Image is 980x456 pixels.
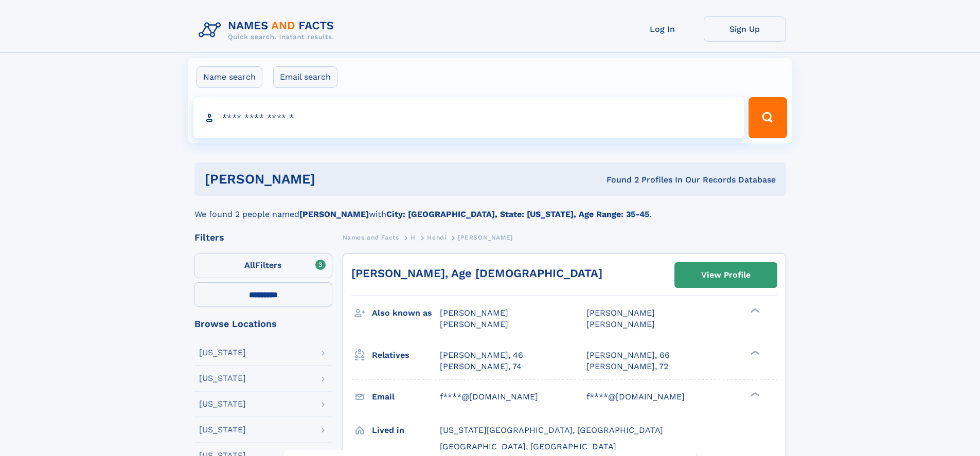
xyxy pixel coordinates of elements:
[411,231,416,244] a: H
[351,267,602,280] a: [PERSON_NAME], Age [DEMOGRAPHIC_DATA]
[440,361,522,372] a: [PERSON_NAME], 74
[748,307,760,314] div: ❯
[621,16,704,42] a: Log In
[194,319,332,329] div: Browse Locations
[372,422,440,439] h3: Lived in
[244,260,255,270] span: All
[586,350,670,361] a: [PERSON_NAME], 66
[197,66,262,88] label: Name search
[194,233,332,242] div: Filters
[440,308,508,318] span: [PERSON_NAME]
[343,231,399,244] a: Names and Facts
[748,391,760,397] div: ❯
[701,263,751,287] div: View Profile
[427,234,446,241] span: Hendi
[273,66,337,88] label: Email search
[440,442,616,451] span: [GEOGRAPHIC_DATA], [GEOGRAPHIC_DATA]
[586,361,668,372] a: [PERSON_NAME], 72
[372,346,440,364] h3: Relatives
[440,319,508,329] span: [PERSON_NAME]
[675,263,777,287] a: View Profile
[199,349,246,357] div: [US_STATE]
[199,374,246,382] div: [US_STATE]
[749,97,787,138] button: Search Button
[205,173,461,186] h1: [PERSON_NAME]
[194,253,332,278] label: Filters
[199,426,246,434] div: [US_STATE]
[372,304,440,322] h3: Also known as
[458,234,513,241] span: [PERSON_NAME]
[461,174,776,186] div: Found 2 Profiles In Our Records Database
[194,196,786,221] div: We found 2 people named with .
[386,209,649,219] b: City: [GEOGRAPHIC_DATA], State: [US_STATE], Age Range: 35-45
[427,231,446,244] a: Hendi
[704,16,786,42] a: Sign Up
[586,319,655,329] span: [PERSON_NAME]
[372,388,440,406] h3: Email
[199,400,246,408] div: [US_STATE]
[440,350,523,361] a: [PERSON_NAME], 46
[194,16,343,44] img: Logo Names and Facts
[193,97,744,138] input: search input
[748,349,760,356] div: ❯
[440,425,663,435] span: [US_STATE][GEOGRAPHIC_DATA], [GEOGRAPHIC_DATA]
[411,234,416,241] span: H
[299,209,369,219] b: [PERSON_NAME]
[586,308,655,318] span: [PERSON_NAME]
